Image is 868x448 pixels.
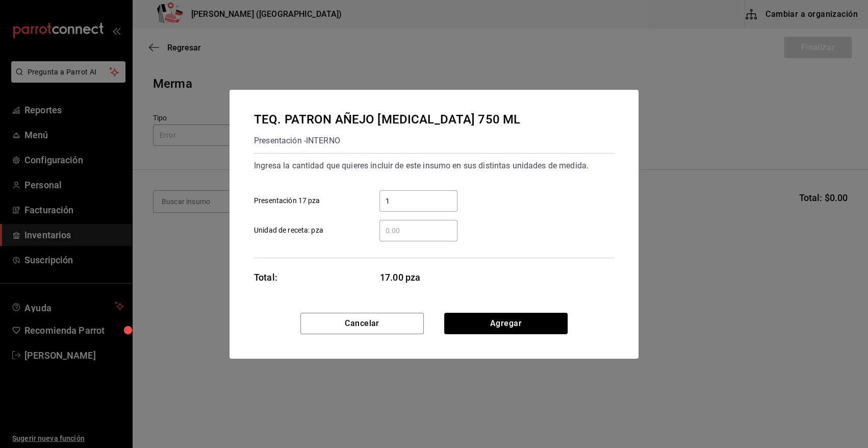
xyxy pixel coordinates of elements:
input: Presentación 17 pza [379,195,457,207]
button: Agregar [444,313,568,334]
div: Ingresa la cantidad que quieres incluir de este insumo en sus distintas unidades de medida. [254,158,614,174]
input: Unidad de receta: pza [379,225,457,237]
span: Unidad de receta: pza [254,225,323,236]
button: Cancelar [300,313,424,334]
div: Presentación - INTERNO [254,133,520,149]
span: 17.00 pza [380,270,458,284]
div: TEQ. PATRON AÑEJO [MEDICAL_DATA] 750 ML [254,110,520,129]
div: Total: [254,270,277,284]
span: Presentación 17 pza [254,195,320,206]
